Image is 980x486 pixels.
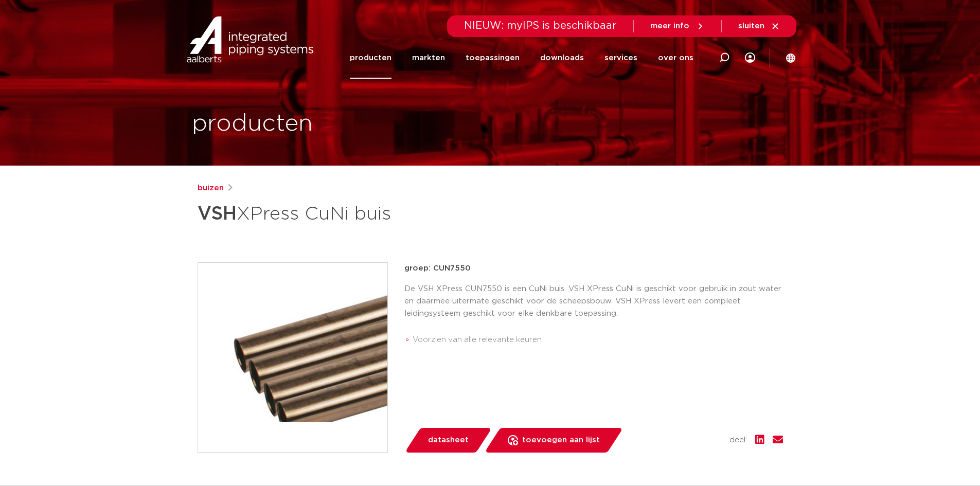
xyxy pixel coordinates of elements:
span: meer info [650,22,689,30]
span: toevoegen aan lijst [522,432,600,448]
a: downloads [540,37,584,79]
li: Voorzien van alle relevante keuren [413,332,783,348]
: my IPS [745,37,755,79]
a: sluiten [738,22,780,31]
p: groep: CUN7550 [404,262,783,275]
span: NIEUW: myIPS is beschikbaar [464,21,617,31]
strong: VSH [198,205,237,223]
span: sluiten [738,22,764,30]
img: Product Image for VSH XPress CuNi buis [198,263,387,452]
h1: XPress CuNi buis [198,199,584,229]
h1: producten [192,107,313,140]
nav: Menu [350,37,693,79]
a: producten [350,37,391,79]
a: toepassingen [466,37,520,79]
a: markten [412,37,445,79]
a: datasheet [404,428,492,453]
a: over ons [658,37,693,79]
a: meer info [650,22,705,31]
a: buizen [198,182,224,194]
span: datasheet [428,432,469,448]
span: deel: [729,434,747,446]
a: services [604,37,637,79]
p: De VSH XPress CUN7550 is een CuNi buis. VSH XPress CuNi is geschikt voor gebruik in zout water en... [404,283,783,320]
nav: Menu [745,37,755,79]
